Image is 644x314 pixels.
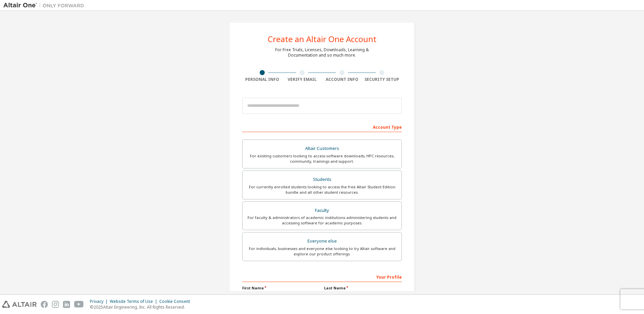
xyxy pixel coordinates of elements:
[52,301,59,308] img: instagram.svg
[110,299,159,304] div: Website Terms of Use
[247,237,397,246] div: Everyone else
[247,175,397,184] div: Students
[275,47,369,58] div: For Free Trials, Licenses, Downloads, Learning & Documentation and so much more.
[324,285,402,291] label: Last Name
[3,2,88,9] img: Altair One
[41,301,48,308] img: facebook.svg
[247,153,397,164] div: For existing customers looking to access software downloads, HPC resources, community, trainings ...
[90,299,110,304] div: Privacy
[90,304,194,310] p: © 2025 Altair Engineering, Inc. All Rights Reserved.
[63,301,70,308] img: linkedin.svg
[247,246,397,257] div: For individuals, businesses and everyone else looking to try Altair software and explore our prod...
[2,301,37,308] img: altair_logo.svg
[247,184,397,195] div: For currently enrolled students looking to access the free Altair Student Edition bundle and all ...
[247,215,397,226] div: For faculty & administrators of academic institutions administering students and accessing softwa...
[242,271,402,282] div: Your Profile
[242,121,402,132] div: Account Type
[282,77,322,82] div: Verify Email
[242,77,282,82] div: Personal Info
[268,35,377,43] div: Create an Altair One Account
[362,77,402,82] div: Security Setup
[74,301,84,308] img: youtube.svg
[159,299,194,304] div: Cookie Consent
[322,77,362,82] div: Account Info
[242,285,320,291] label: First Name
[247,144,397,153] div: Altair Customers
[247,206,397,215] div: Faculty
